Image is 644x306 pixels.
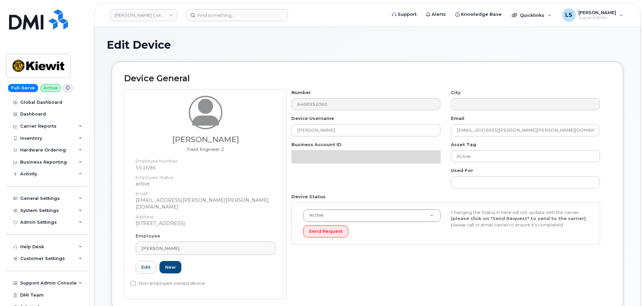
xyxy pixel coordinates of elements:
[451,115,464,122] label: Email
[451,167,473,174] label: Used For
[446,209,594,228] div: Changing the Status in here will not update with the carrier, , please call or email carrier to e...
[291,115,334,122] label: Device Username
[291,193,326,200] label: Device Status
[136,155,276,164] dt: Employee Number:
[291,89,311,96] label: Number
[187,146,224,152] span: Job title
[136,171,276,181] dt: Employee Status:
[136,261,156,273] a: Edit
[136,197,276,210] dd: [EMAIL_ADDRESS][PERSON_NAME][PERSON_NAME][DOMAIN_NAME]
[136,242,276,255] a: [PERSON_NAME]
[451,89,461,96] label: City
[136,210,276,220] dt: Address:
[303,225,348,238] button: Send Request
[136,187,276,197] dt: Email:
[131,281,136,286] input: Non-employee owned device
[159,261,181,273] a: New
[305,212,323,218] span: Active
[141,245,179,252] span: [PERSON_NAME]
[136,164,276,171] dd: 551696
[451,216,586,221] strong: (please click on "Send Request" to send to the carrier)
[303,210,440,222] a: Active
[136,135,276,144] h3: [PERSON_NAME]
[136,220,276,227] dd: [STREET_ADDRESS]
[136,233,160,239] label: Employee
[451,141,476,148] label: Asset Tag
[131,279,205,288] label: Non-employee owned device
[291,141,342,148] label: Business Account ID
[107,39,628,51] h1: Edit Device
[136,180,276,187] dd: active
[124,74,611,83] h2: Device General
